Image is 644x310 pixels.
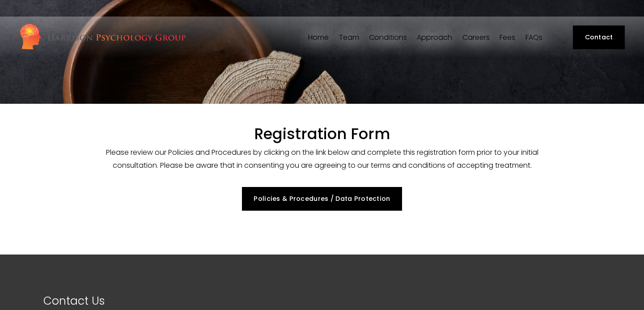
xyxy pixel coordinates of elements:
a: Fees [500,33,515,42]
a: folder dropdown [369,33,407,42]
a: Policies & Procedures / Data Protection [242,187,402,210]
a: Contact [573,25,624,49]
a: Careers [462,33,490,42]
a: FAQs [525,33,542,42]
p: Please review our Policies and Procedures by clicking on the link below and complete this registr... [95,146,549,172]
span: Team [339,34,359,41]
a: folder dropdown [417,33,452,42]
a: Home [308,33,329,42]
h1: Registration Form [95,125,549,144]
img: Harrison Psychology Group [19,23,186,52]
span: Approach [417,34,452,41]
span: Conditions [369,34,407,41]
a: folder dropdown [339,33,359,42]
